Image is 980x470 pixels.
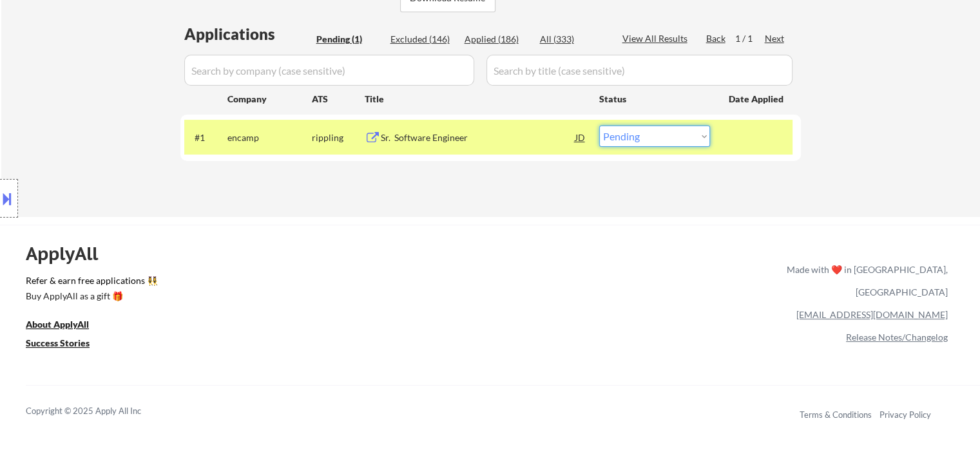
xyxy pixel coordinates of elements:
u: About ApplyAll [26,319,89,330]
div: Next [765,32,785,45]
a: [EMAIL_ADDRESS][DOMAIN_NAME] [796,309,948,320]
input: Search by title (case sensitive) [486,55,793,86]
div: ATS [312,93,365,106]
a: Terms & Conditions [800,409,872,420]
div: Company [227,93,312,106]
div: Made with ❤️ in [GEOGRAPHIC_DATA], [GEOGRAPHIC_DATA] [782,258,948,303]
a: Release Notes/Changelog [846,332,948,343]
div: Applied (186) [465,33,529,46]
div: Date Applied [729,93,785,106]
div: All (333) [540,33,604,46]
a: Success Stories [26,337,107,353]
a: About ApplyAll [26,318,107,334]
div: Back [706,32,727,45]
div: Copyright © 2025 Apply All Inc [26,405,174,418]
a: Privacy Policy [879,409,931,420]
div: View All Results [622,32,691,45]
div: Status [599,87,710,110]
a: Refer & earn free applications 👯‍♀️ [26,276,517,290]
div: Applications [184,26,312,42]
div: Excluded (146) [390,33,455,46]
div: Title [365,93,587,106]
div: Pending (1) [316,33,381,46]
div: encamp [227,131,312,144]
div: Sr. Software Engineer [381,131,575,144]
input: Search by company (case sensitive) [184,55,474,86]
div: 1 / 1 [735,32,765,45]
div: rippling [312,131,365,144]
div: JD [574,126,587,149]
u: Success Stories [26,337,90,348]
